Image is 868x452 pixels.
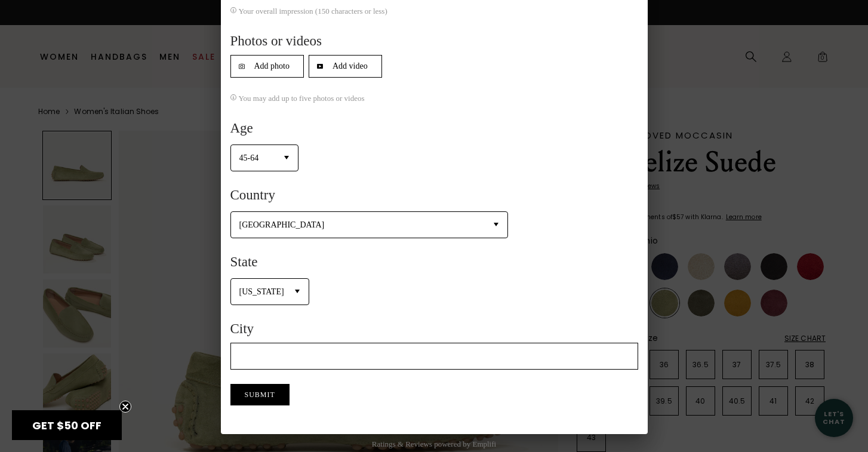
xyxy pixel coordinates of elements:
span: Country [230,187,275,202]
button: Add photo [230,55,304,78]
button: Add video [309,55,382,78]
span: Add video [333,62,368,70]
span: City [230,321,254,336]
span: Add photo [254,62,290,70]
span: Your overall impression (150 characters or less) [239,7,387,16]
span: You may add up to five photos or videos [239,94,365,103]
div: GET $50 OFFClose teaser [12,410,122,440]
span: GET $50 OFF [32,418,101,433]
span: Age [230,121,253,136]
button: Submit [230,384,290,405]
button: Close teaser [119,401,131,413]
span: Photos or videos [230,33,322,48]
span: State [230,254,258,269]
